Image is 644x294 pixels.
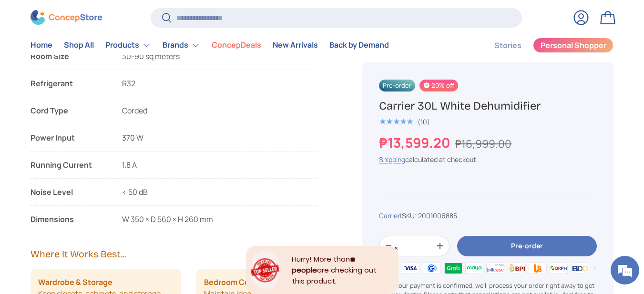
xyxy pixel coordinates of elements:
strong: Refrigerant [31,78,107,89]
img: qrph [548,261,569,275]
div: Running Current [31,159,107,171]
img: gcash [421,261,442,275]
h1: Carrier 30L White Dehumidifier [379,99,597,113]
span: ★★★★★ [379,117,413,126]
span: Corded [122,105,147,116]
a: New Arrivals [273,36,318,55]
a: Personal Shopper [533,38,613,53]
span: | [400,211,457,220]
strong: Bedroom Comfort [204,276,270,288]
div: (10) [418,118,430,125]
span: Pre-order [379,80,415,91]
textarea: Type your message and hit 'Enter' [5,194,182,227]
li: 30-90 sq meters [31,51,317,70]
img: grabpay [442,261,463,275]
div: 5.0 out of 5.0 stars [379,117,413,126]
h2: Where It Works Best... [31,248,317,261]
div: calculated at checkout. [379,154,597,164]
span: We're online! [55,87,132,183]
li: R32 [31,78,317,89]
div: Dimensions [31,213,107,225]
span: 370 W [122,132,143,143]
nav: Secondary [471,36,613,55]
span: 1.8 A [122,160,137,170]
div: Cord Type [31,105,107,116]
div: Close [394,246,399,251]
img: bdo [570,261,591,275]
a: ConcepDeals [212,36,261,55]
span: 2001006885 [418,211,457,220]
a: 5.0 out of 5.0 stars (10) [379,116,430,126]
div: Minimize live chat window [156,5,179,28]
span: SKU: [402,211,417,220]
img: visa [400,261,421,275]
img: billease [485,261,506,275]
div: Noise Level [31,186,107,198]
a: Shop All [64,36,94,55]
div: Power Input [31,132,107,143]
img: ConcepStore [31,10,102,25]
summary: Products [100,36,157,55]
span: Personal Shopper [541,42,606,50]
img: metrobank [591,261,612,275]
summary: Brands [157,36,206,55]
strong: ₱13,599.20 [379,133,452,152]
strong: Room Size [31,51,107,62]
span: W 350 × D 560 × H 260 mm [122,214,213,224]
span: 20% off [419,80,458,91]
a: Shipping [379,155,405,164]
a: Back by Demand [329,36,389,55]
a: Carrier [379,211,400,220]
button: Pre-order [457,236,597,256]
img: ubp [527,261,548,275]
s: ₱16,999.00 [455,136,511,151]
nav: Primary [31,36,389,55]
a: Home [31,36,52,55]
strong: Wardrobe & Storage [38,276,112,288]
div: Chat with us now [50,53,160,66]
img: bpi [506,261,527,275]
span: < 50 dB [122,187,148,197]
img: maya [464,261,485,275]
a: Stories [494,36,521,55]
